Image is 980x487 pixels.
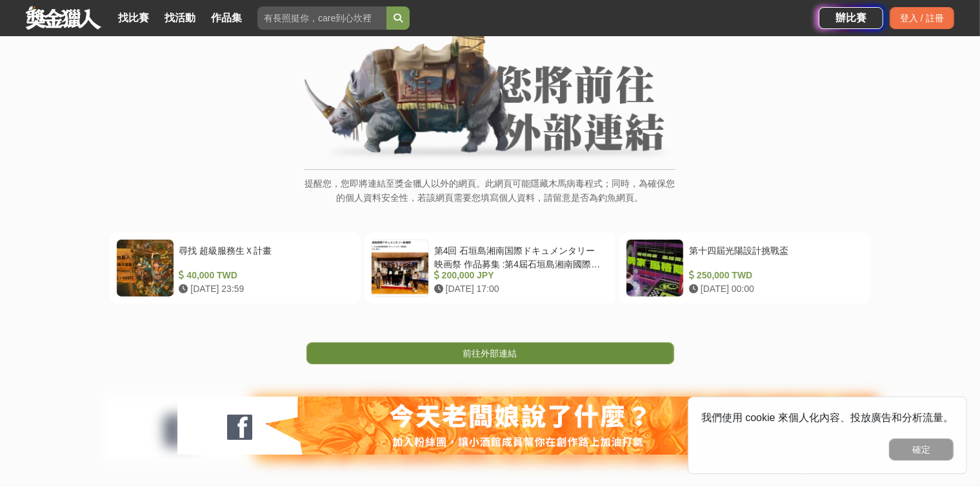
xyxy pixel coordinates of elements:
a: 作品集 [206,9,247,27]
span: 前往外部連結 [463,348,517,358]
span: 我們使用 cookie 來個人化內容、投放廣告和分析流量。 [701,412,954,423]
img: External Link Banner [305,17,675,163]
div: [DATE] 00:00 [689,282,859,296]
a: 找活動 [159,9,201,27]
div: 登入 / 註冊 [890,7,954,29]
a: 前往外部連結 [306,342,674,364]
a: 找比賽 [113,9,154,27]
div: 尋找 超級服務生Ｘ計畫 [179,244,349,269]
a: 第4回 石垣島湘南国際ドキュメンタリー映画祭 作品募集 :第4屆石垣島湘南國際紀錄片電影節作品徵集 200,000 JPY [DATE] 17:00 [365,233,615,304]
div: 第十四屆光陽設計挑戰盃 [689,244,859,269]
button: 確定 [889,439,954,461]
div: 第4回 石垣島湘南国際ドキュメンタリー映画祭 作品募集 :第4屆石垣島湘南國際紀錄片電影節作品徵集 [434,244,604,269]
img: 127fc932-0e2d-47dc-a7d9-3a4a18f96856.jpg [177,397,803,455]
a: 第十四屆光陽設計挑戰盃 250,000 TWD [DATE] 00:00 [619,233,870,304]
div: 40,000 TWD [179,269,349,282]
div: 250,000 TWD [689,269,859,282]
div: [DATE] 23:59 [179,282,349,296]
a: 尋找 超級服務生Ｘ計畫 40,000 TWD [DATE] 23:59 [110,233,361,304]
div: 200,000 JPY [434,269,604,282]
input: 有長照挺你，care到心坎裡！青春出手，拍出照顧 影音徵件活動 [257,6,386,30]
a: 辦比賽 [819,7,883,29]
div: [DATE] 17:00 [434,282,604,296]
p: 提醒您，您即將連結至獎金獵人以外的網頁。此網頁可能隱藏木馬病毒程式；同時，為確保您的個人資料安全性，若該網頁需要您填寫個人資料，請留意是否為釣魚網頁。 [305,176,675,218]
